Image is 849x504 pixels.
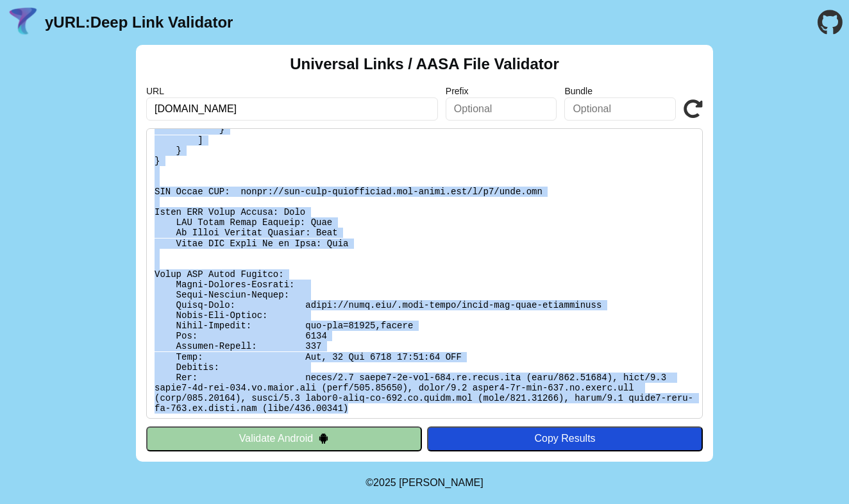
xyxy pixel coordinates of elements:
[6,6,40,39] img: yURL Logo
[446,97,557,121] input: Optional
[146,426,422,451] button: Validate Android
[366,462,483,504] footer: ©
[564,86,676,96] label: Bundle
[399,477,483,488] a: Michael Ibragimchayev's Personal Site
[146,128,703,419] pre: Lorem ipsu do: sitam://cons.adi/.elit-seddo/eiusm-tem-inci-utlaboreetd Ma Aliquaen: Admi Veniamq-...
[146,97,438,121] input: Required
[290,55,559,73] h2: Universal Links / AASA File Validator
[427,426,703,451] button: Copy Results
[45,13,233,31] a: yURL:Deep Link Validator
[146,86,438,96] label: URL
[318,433,329,444] img: droidIcon.svg
[564,97,676,121] input: Optional
[373,477,396,488] span: 2025
[433,433,696,444] div: Copy Results
[446,86,557,96] label: Prefix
